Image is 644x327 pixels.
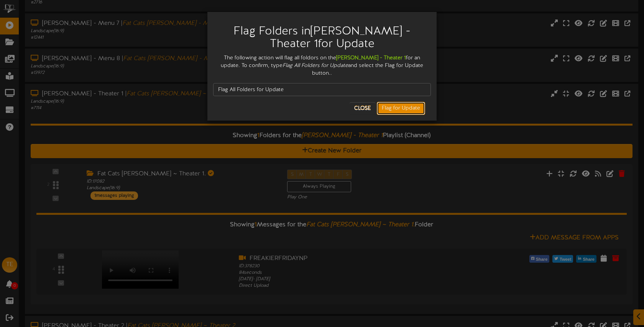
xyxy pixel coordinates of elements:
i: Flag All Folders for Update [283,63,348,69]
button: Flag for Update [377,102,425,115]
button: Close [350,102,375,114]
strong: [PERSON_NAME] - Theater 1 [336,55,406,61]
div: The following action will flag all foldors on the for an update. To confirm, type and select the ... [213,54,431,77]
h2: Flag Folders in [PERSON_NAME] - Theater 1 for Update [219,25,425,51]
input: Flag All Folders for Update [213,83,431,96]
